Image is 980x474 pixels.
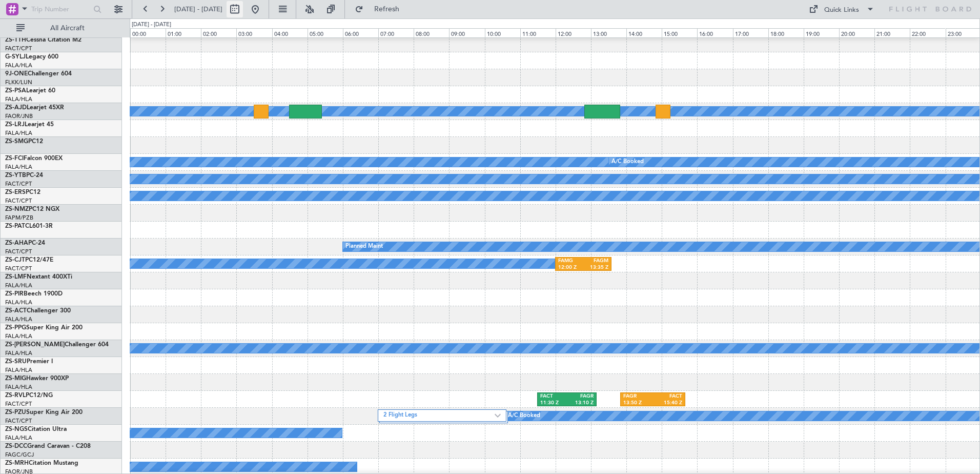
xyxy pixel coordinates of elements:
[5,139,43,145] a: ZS-SMGPC12
[5,206,59,212] a: ZS-NMZPC12 NGX
[5,189,40,195] a: ZS-ERSPC12
[591,28,626,37] div: 13:00
[508,408,540,424] div: A/C Booked
[5,282,32,289] a: FALA/HLA
[5,409,83,416] a: ZS-PZUSuper King Air 200
[5,426,67,432] a: ZS-NGSCitation Ultra
[201,28,236,37] div: 02:00
[5,78,32,86] a: FLKK/LUN
[5,37,81,43] a: ZS-TTHCessna Citation M2
[485,28,520,37] div: 10:00
[5,383,32,391] a: FALA/HLA
[5,88,26,94] span: ZS-PSA
[5,62,32,69] a: FALA/HLA
[652,400,682,407] div: 15:40 Z
[5,426,28,432] span: ZS-NGS
[365,6,409,13] span: Refresh
[910,28,945,37] div: 22:00
[5,88,55,94] a: ZS-PSALearjet 60
[5,366,32,374] a: FALA/HLA
[5,206,29,212] span: ZS-NMZ
[166,28,201,37] div: 01:00
[5,299,32,306] a: FALA/HLA
[5,257,53,263] a: ZS-CJTPC12/47E
[5,349,32,357] a: FALA/HLA
[343,28,378,37] div: 06:00
[31,2,90,17] input: Trip Number
[5,434,32,442] a: FALA/HLA
[839,28,874,37] div: 20:00
[5,172,26,179] span: ZS-YTB
[5,45,32,52] a: FACT/CPT
[558,264,583,271] div: 12:00 Z
[130,28,166,37] div: 00:00
[5,95,32,103] a: FALA/HLA
[768,28,804,37] div: 18:00
[567,400,594,407] div: 13:10 Z
[874,28,910,37] div: 21:00
[567,393,594,400] div: FAGR
[5,409,26,416] span: ZS-PZU
[824,5,859,15] div: Quick Links
[449,28,484,37] div: 09:00
[5,197,32,205] a: FACT/CPT
[733,28,768,37] div: 17:00
[350,1,412,17] button: Refresh
[5,325,26,331] span: ZS-PPG
[5,325,83,331] a: ZS-PPGSuper King Air 200
[5,248,32,255] a: FACT/CPT
[583,264,608,271] div: 13:35 Z
[5,163,32,171] a: FALA/HLA
[5,291,63,297] a: ZS-PIRBeech 1900D
[652,393,682,400] div: FACT
[5,315,32,323] a: FALA/HLA
[5,155,24,162] span: ZS-FCI
[520,28,556,37] div: 11:00
[378,28,414,37] div: 07:00
[558,258,583,265] div: FAMG
[556,28,591,37] div: 12:00
[5,359,53,365] a: ZS-SRUPremier I
[623,393,653,400] div: FAGR
[540,393,567,400] div: FACT
[414,28,449,37] div: 08:00
[583,258,608,265] div: FAGM
[5,54,26,60] span: G-SYLJ
[5,122,25,128] span: ZS-LRJ
[5,223,25,229] span: ZS-PAT
[5,417,32,425] a: FACT/CPT
[5,392,53,399] a: ZS-RVLPC12/NG
[5,443,27,449] span: ZS-DCC
[5,240,28,246] span: ZS-AHA
[5,308,27,314] span: ZS-ACT
[5,265,32,272] a: FACT/CPT
[5,291,24,297] span: ZS-PIR
[5,443,91,449] a: ZS-DCCGrand Caravan - C208
[5,392,26,399] span: ZS-RVL
[308,28,343,37] div: 05:00
[804,28,839,37] div: 19:00
[5,189,26,195] span: ZS-ERS
[697,28,732,37] div: 16:00
[5,180,32,188] a: FACT/CPT
[5,214,33,222] a: FAPM/PZB
[5,308,71,314] a: ZS-ACTChallenger 300
[540,400,567,407] div: 11:30 Z
[5,129,32,137] a: FALA/HLA
[5,71,28,77] span: 9J-ONE
[5,54,58,60] a: G-SYLJLegacy 600
[5,155,63,162] a: ZS-FCIFalcon 900EX
[5,460,78,466] a: ZS-MRHCitation Mustang
[5,112,33,120] a: FAOR/JNB
[5,376,69,382] a: ZS-MIGHawker 900XP
[495,413,501,418] img: arrow-gray.svg
[5,274,72,280] a: ZS-LMFNextant 400XTi
[623,400,653,407] div: 13:50 Z
[5,460,29,466] span: ZS-MRH
[5,105,27,111] span: ZS-AJD
[5,332,32,340] a: FALA/HLA
[5,359,27,365] span: ZS-SRU
[132,21,171,29] div: [DATE] - [DATE]
[5,71,72,77] a: 9J-ONEChallenger 604
[5,342,109,348] a: ZS-[PERSON_NAME]Challenger 604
